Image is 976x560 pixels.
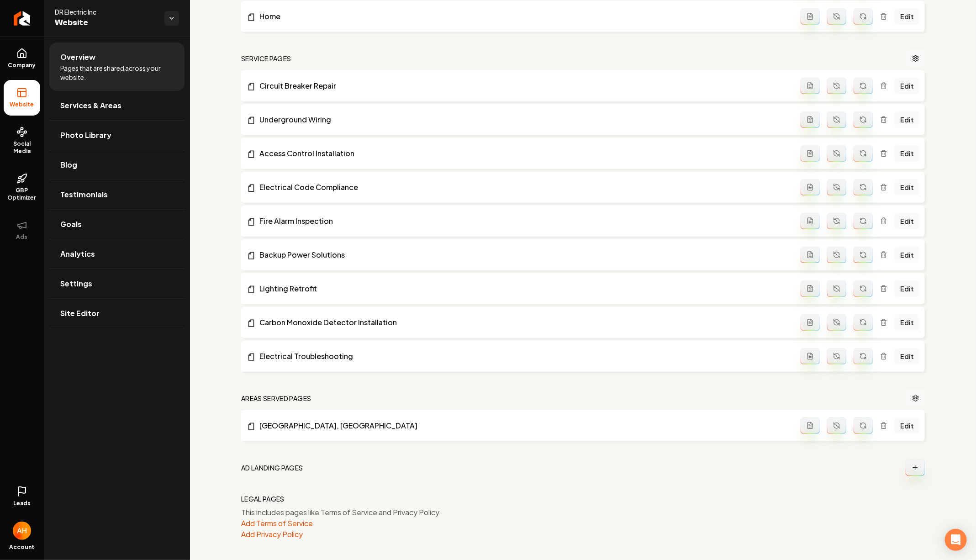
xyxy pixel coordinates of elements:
[4,119,40,162] a: Social Media
[895,314,919,331] a: Edit
[60,63,174,82] span: Pages that are shared across your website.
[49,180,185,209] a: Testimonials
[4,212,40,248] button: Ads
[895,247,919,263] a: Edit
[801,179,820,195] button: Add admin page prompt
[801,111,820,128] button: Add admin page prompt
[60,130,111,141] span: Photo Library
[801,348,820,365] button: Add admin page prompt
[247,420,801,431] a: [GEOGRAPHIC_DATA], [GEOGRAPHIC_DATA]
[801,247,820,263] button: Add admin page prompt
[247,80,801,91] a: Circuit Breaker Repair
[247,114,801,125] a: Underground Wiring
[801,8,820,25] button: Add admin page prompt
[4,479,40,514] a: Leads
[801,417,820,434] button: Add admin page prompt
[49,150,185,180] a: Blog
[55,16,157,29] span: Website
[13,522,31,540] img: Anthony Hurgoi
[49,269,185,298] a: Settings
[247,317,801,328] a: Carbon Monoxide Detector Installation
[247,216,801,227] a: Fire Alarm Inspection
[13,233,32,241] span: Ads
[241,494,285,503] h2: Legal Pages
[241,463,303,472] h2: Ad landing pages
[895,213,919,229] a: Edit
[247,249,801,260] a: Backup Power Solutions
[895,417,919,434] a: Edit
[945,529,967,551] div: Open Intercom Messenger
[895,145,919,162] a: Edit
[801,314,820,331] button: Add admin page prompt
[49,121,185,150] a: Photo Library
[247,283,801,294] a: Lighting Retrofit
[247,148,801,159] a: Access Control Installation
[895,280,919,297] a: Edit
[241,507,925,518] p: This includes pages like Terms of Service and Privacy Policy.
[60,308,100,319] span: Site Editor
[60,248,95,259] span: Analytics
[247,11,801,22] a: Home
[60,159,77,170] span: Blog
[241,518,313,529] button: Add Terms of Service
[60,100,121,111] span: Services & Areas
[49,91,185,120] a: Services & Areas
[895,111,919,128] a: Edit
[14,11,31,26] img: Rebolt Logo
[247,182,801,193] a: Electrical Code Compliance
[895,78,919,94] a: Edit
[60,52,95,63] span: Overview
[4,166,40,209] a: GBP Optimizer
[49,210,185,239] a: Goals
[4,140,40,155] span: Social Media
[60,189,108,200] span: Testimonials
[895,179,919,195] a: Edit
[4,41,40,76] a: Company
[241,54,291,63] h2: Service Pages
[247,351,801,362] a: Electrical Troubleshooting
[801,280,820,297] button: Add admin page prompt
[55,7,157,16] span: DR Electric Inc
[895,348,919,365] a: Edit
[6,101,38,108] span: Website
[241,529,303,540] button: Add Privacy Policy
[895,8,919,25] a: Edit
[801,145,820,162] button: Add admin page prompt
[13,518,31,540] button: Open user button
[60,278,92,289] span: Settings
[5,62,40,69] span: Company
[49,299,185,328] a: Site Editor
[10,544,35,551] span: Account
[13,500,31,507] span: Leads
[241,394,311,403] h2: Areas Served Pages
[801,213,820,229] button: Add admin page prompt
[801,78,820,94] button: Add admin page prompt
[60,219,82,230] span: Goals
[4,187,40,201] span: GBP Optimizer
[49,239,185,269] a: Analytics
